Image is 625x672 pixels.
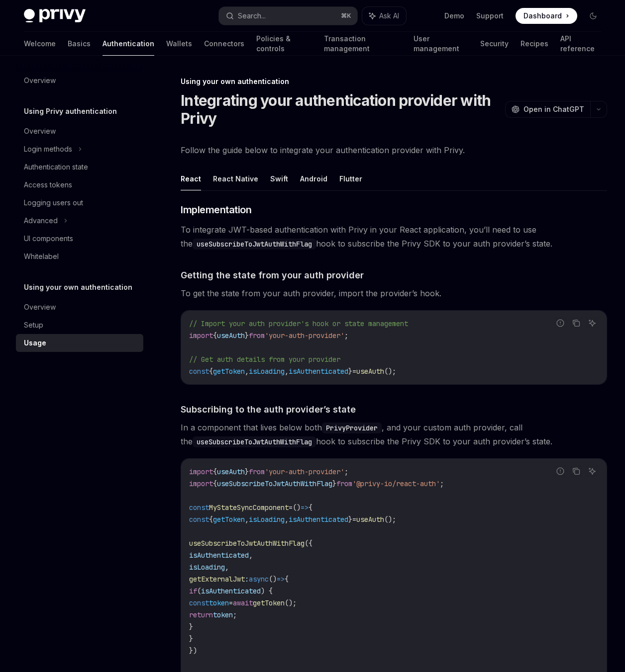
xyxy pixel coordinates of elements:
[344,331,348,340] span: ;
[249,331,265,340] span: from
[181,167,201,190] button: React
[229,598,233,607] span: =
[213,479,217,488] span: {
[521,32,548,56] a: Recipes
[181,203,251,217] span: Implementation
[352,515,356,524] span: =
[285,367,289,376] span: ,
[189,634,193,643] span: }
[285,515,289,524] span: ,
[225,563,229,572] span: ,
[189,467,213,476] span: import
[189,598,209,607] span: const
[16,316,143,334] a: Setup
[261,587,273,595] span: ) {
[249,467,265,476] span: from
[16,158,143,176] a: Authentication state
[341,12,351,20] span: ⌘ K
[189,331,213,340] span: import
[523,104,584,114] span: Open in ChatGPT
[189,367,209,376] span: const
[570,465,583,478] button: Copy the contents from the code block
[352,479,440,488] span: '@privy-io/react-auth'
[193,239,316,250] code: useSubscribeToJwtAuthWithFlag
[213,610,233,619] span: token
[586,317,599,330] button: Ask AI
[289,367,348,376] span: isAuthenticated
[265,331,344,340] span: 'your-auth-provider'
[181,420,607,448] span: In a component that lives below both , and your custom auth provider, call the hook to subscribe ...
[256,32,312,56] a: Policies & controls
[348,515,352,524] span: }
[213,467,217,476] span: {
[384,515,396,524] span: ();
[233,598,253,607] span: await
[189,563,225,572] span: isLoading
[24,281,132,293] h5: Using your own authentication
[24,179,72,191] div: Access tokens
[189,610,213,619] span: return
[245,515,249,524] span: ,
[24,233,73,245] div: UI components
[217,479,332,488] span: useSubscribeToJwtAuthWithFlag
[309,503,312,512] span: {
[189,646,197,655] span: })
[189,355,340,364] span: // Get auth details from your provider
[209,598,229,607] span: token
[362,7,406,25] button: Ask AI
[24,143,72,155] div: Login methods
[189,515,209,524] span: const
[300,167,327,190] button: Android
[213,367,245,376] span: getToken
[181,403,356,416] span: Subscribing to the auth provider’s state
[339,167,362,190] button: Flutter
[16,298,143,316] a: Overview
[217,331,245,340] span: useAuth
[285,598,297,607] span: ();
[209,515,213,524] span: {
[348,367,352,376] span: }
[181,77,607,86] div: Using your own authentication
[16,334,143,352] a: Usage
[24,215,58,227] div: Advanced
[344,467,348,476] span: ;
[189,479,213,488] span: import
[324,32,401,56] a: Transaction management
[16,72,143,89] a: Overview
[16,194,143,212] a: Logging users out
[322,422,382,433] code: PrivyProvider
[238,10,266,22] div: Search...
[277,575,285,584] span: =>
[245,367,249,376] span: ,
[181,91,501,127] h1: Integrating your authentication provider with Privy
[189,587,197,595] span: if
[16,176,143,194] a: Access tokens
[293,503,301,512] span: ()
[16,248,143,265] a: Whitelabel
[301,503,309,512] span: =>
[24,197,83,209] div: Logging users out
[189,319,408,328] span: // Import your auth provider's hook or state management
[305,539,312,548] span: ({
[245,331,249,340] span: }
[209,503,289,512] span: MyStateSyncComponent
[356,367,384,376] span: useAuth
[289,515,348,524] span: isAuthenticated
[24,251,59,262] div: Whitelabel
[505,101,590,118] button: Open in ChatGPT
[24,75,56,86] div: Overview
[332,479,336,488] span: }
[181,268,364,282] span: Getting the state from your auth provider
[554,465,567,478] button: Report incorrect code
[24,301,56,313] div: Overview
[414,32,468,56] a: User management
[193,436,316,447] code: useSubscribeToJwtAuthWithFlag
[249,575,269,584] span: async
[213,331,217,340] span: {
[554,317,567,330] button: Report incorrect code
[213,515,245,524] span: getToken
[523,11,562,21] span: Dashboard
[181,223,607,251] span: To integrate JWT-based authentication with Privy in your React application, you’ll need to use th...
[219,7,357,25] button: Search...⌘K
[181,286,607,300] span: To get the state from your auth provider, import the provider’s hook.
